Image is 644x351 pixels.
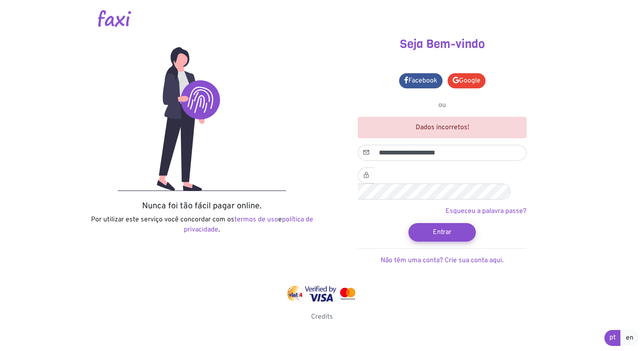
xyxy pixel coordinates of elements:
[358,117,526,138] div: Dados incorretos!
[445,207,526,215] a: Esqueceu a palavra passe?
[399,73,443,88] a: Facebook
[408,223,476,242] button: Entrar
[338,286,357,302] img: mastercard
[311,313,333,321] a: Credits
[287,286,303,302] img: vinti4
[448,73,486,88] a: Google
[604,330,621,346] a: pt
[358,100,526,110] p: ou
[620,330,639,346] a: en
[328,37,556,51] h3: Seja Bem-vindo
[88,215,316,235] p: Por utilizar este serviço você concordar com os e .
[381,256,504,265] a: Não têm uma conta? Crie sua conta aqui.
[305,286,336,302] img: visa
[88,201,316,211] h5: Nunca foi tão fácil pagar online.
[234,215,278,224] a: termos de uso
